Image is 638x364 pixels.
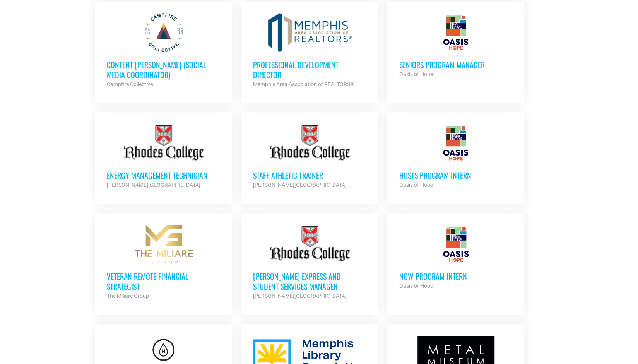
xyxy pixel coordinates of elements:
[399,271,513,281] h3: NOW Program Intern
[399,60,513,70] h3: Seniors Program Manager
[241,112,378,201] a: Staff Athletic Trainer [PERSON_NAME][GEOGRAPHIC_DATA]
[253,182,347,188] strong: [PERSON_NAME][GEOGRAPHIC_DATA]
[399,283,433,289] strong: Oasis of Hope
[107,271,221,291] h3: Veteran Remote Financial Strategist
[241,2,378,101] a: Professional Development Director Memphis Area Association of REALTORS®
[253,293,347,299] strong: [PERSON_NAME][GEOGRAPHIC_DATA]
[107,293,149,299] strong: The Miliare Group
[387,213,524,302] a: NOW Program Intern Oasis of Hope
[253,81,354,87] strong: Memphis Area Association of REALTORS®
[107,170,221,180] h3: Energy Management Technician
[253,60,367,80] h3: Professional Development Director
[95,2,232,101] a: Content [PERSON_NAME] (Social Media Coordinator) Campfire Collective
[387,2,524,91] a: Seniors Program Manager Oasis of Hope
[107,60,221,80] h3: Content [PERSON_NAME] (Social Media Coordinator)
[399,71,433,77] strong: Oasis of Hope
[399,182,433,188] strong: Oasis of Hope
[399,170,513,180] h3: HOSTS Program Intern
[387,112,524,201] a: HOSTS Program Intern Oasis of Hope
[95,213,232,312] a: Veteran Remote Financial Strategist The Miliare Group
[253,170,367,180] h3: Staff Athletic Trainer
[253,271,367,291] h3: [PERSON_NAME] Express and Student Services Manager
[95,112,232,201] a: Energy Management Technician [PERSON_NAME][GEOGRAPHIC_DATA]
[241,213,378,312] a: [PERSON_NAME] Express and Student Services Manager [PERSON_NAME][GEOGRAPHIC_DATA]
[107,81,153,87] strong: Campfire Collective
[107,182,200,188] strong: [PERSON_NAME][GEOGRAPHIC_DATA]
